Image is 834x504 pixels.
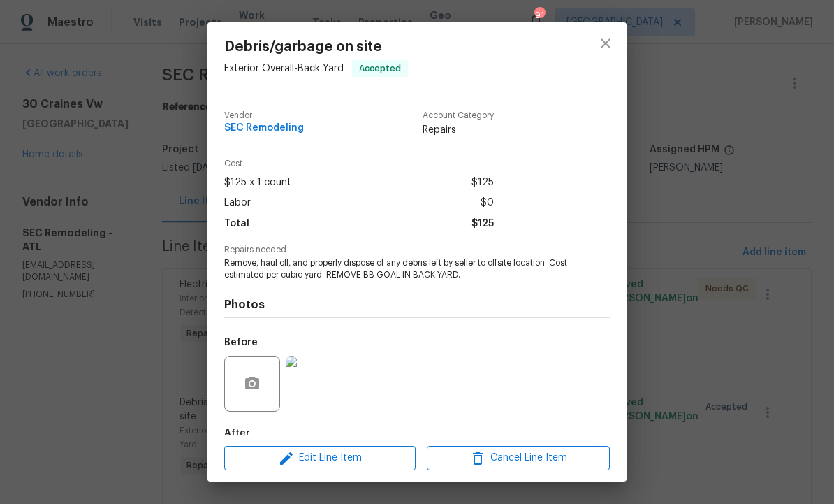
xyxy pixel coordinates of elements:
[224,298,610,312] h4: Photos
[224,257,571,281] span: Remove, haul off, and properly dispose of any debris left by seller to offsite location. Cost est...
[224,173,291,193] span: $125 x 1 count
[431,449,606,467] span: Cancel Line Item
[471,214,494,234] span: $125
[224,245,610,254] span: Repairs needed
[224,193,251,213] span: Labor
[353,62,407,75] span: Accepted
[589,27,622,60] button: close
[224,123,304,134] span: SEC Remodeling
[224,39,408,55] span: Debris/garbage on site
[224,159,494,168] span: Cost
[423,111,494,120] span: Account Category
[228,449,411,467] span: Edit Line Item
[224,111,304,120] span: Vendor
[423,123,494,137] span: Repairs
[534,8,544,22] div: 91
[471,173,494,193] span: $125
[481,193,494,213] span: $0
[224,338,258,347] h5: Before
[224,429,250,438] h5: After
[224,446,416,470] button: Edit Line Item
[224,214,249,234] span: Total
[224,64,344,73] span: Exterior Overall - Back Yard
[427,446,610,470] button: Cancel Line Item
